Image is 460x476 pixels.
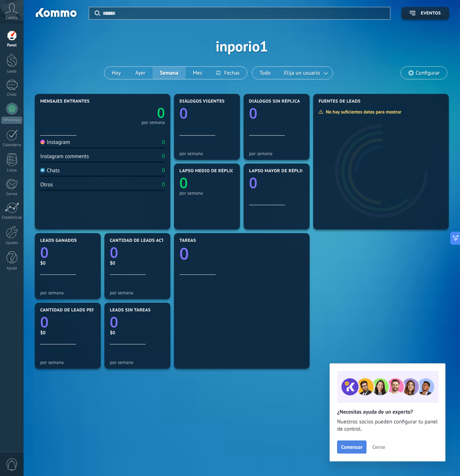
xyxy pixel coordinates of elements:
[179,103,188,123] text: 0
[1,168,22,173] div: Listas
[40,153,89,160] div: Instagram comments
[110,238,175,243] span: Cantidad de leads activos
[1,69,22,74] div: Leads
[1,241,22,245] div: Ajustes
[318,109,406,115] div: No hay suficientes datos para mostrar
[416,70,440,76] span: Configurar
[141,121,165,124] div: por semana
[401,7,449,20] button: Eventos
[341,444,362,450] span: Comenzar
[6,16,18,20] span: Cuenta
[153,67,186,79] button: Semana
[1,215,22,220] div: Estadísticas
[110,242,165,262] a: 0
[110,360,165,365] div: por semana
[40,168,45,173] img: Chats
[337,418,438,433] span: Nuestros socios pueden configurar tu panel de control.
[40,260,95,266] div: $0
[110,308,150,313] span: Leads sin tareas
[249,169,307,174] span: Lapso mayor de réplica
[40,139,70,146] div: Instagram
[179,151,235,156] div: por semana
[421,11,441,16] span: Eventos
[40,242,95,262] a: 0
[162,167,165,174] div: 0
[1,266,22,271] div: Ayuda
[249,151,304,156] div: por semana
[179,99,225,104] span: Diálogos vigentes
[40,290,95,295] div: por semana
[249,173,257,193] text: 0
[40,167,60,174] div: Chats
[179,243,189,265] text: 0
[40,360,95,365] div: por semana
[110,242,118,262] text: 0
[40,312,95,332] a: 0
[128,67,153,79] button: Ayer
[104,67,128,79] button: Hoy
[186,67,210,79] button: Mes
[103,103,165,122] a: 0
[110,312,165,332] a: 0
[249,99,300,104] span: Diálogos sin réplica
[179,190,235,196] div: por semana
[157,103,165,122] text: 0
[1,92,22,97] div: Chats
[1,192,22,196] div: Correo
[278,67,333,79] button: Elija un usuario
[179,169,237,174] span: Lapso medio de réplica
[40,330,95,336] div: $0
[162,139,165,146] div: 0
[179,238,196,243] span: Tareas
[179,243,304,265] a: 0
[40,140,45,144] img: Instagram
[40,99,90,104] span: Mensajes entrantes
[110,330,165,336] div: $0
[40,238,77,243] span: Leads ganados
[110,260,165,266] div: $0
[209,67,246,79] button: Fechas
[369,442,389,452] button: Cerrar
[179,173,188,193] text: 0
[40,181,53,188] div: Otros
[162,153,165,160] div: 0
[40,308,109,313] span: Cantidad de leads perdidos
[162,181,165,188] div: 0
[319,99,361,104] span: Fuentes de leads
[337,440,366,454] button: Comenzar
[337,409,438,415] h2: ¿Necesitas ayuda de un experto?
[1,43,22,48] div: Panel
[249,103,257,123] text: 0
[372,444,385,450] span: Cerrar
[283,68,322,78] span: Elija un usuario
[1,143,22,148] div: Calendario
[252,67,278,79] button: Todo
[40,242,49,262] text: 0
[110,312,118,332] text: 0
[110,290,165,295] div: por semana
[1,117,22,124] div: WhatsApp
[40,312,49,332] text: 0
